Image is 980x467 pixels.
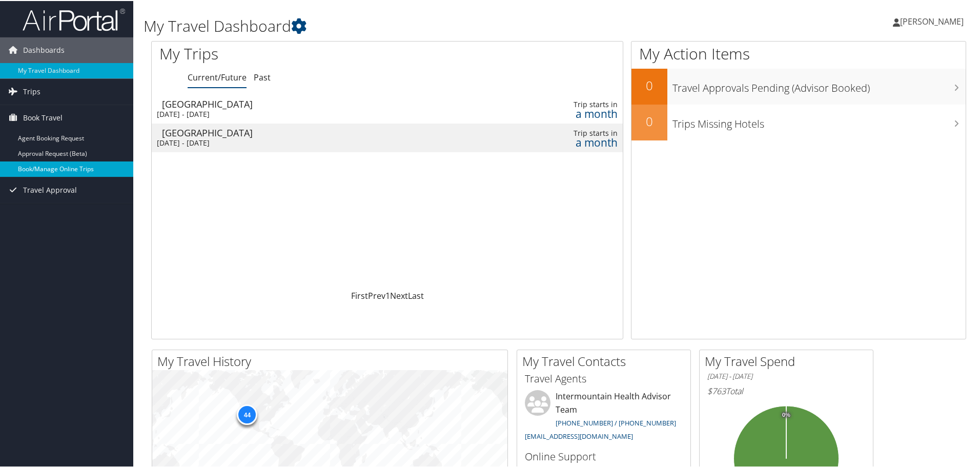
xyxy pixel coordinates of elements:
[254,71,271,82] a: Past
[782,411,790,417] tspan: 0%
[385,289,390,300] a: 1
[707,371,865,380] h6: [DATE] - [DATE]
[23,7,125,31] img: airportal-logo.png
[631,104,966,139] a: 0Trips Missing Hotels
[144,14,697,36] h1: My Travel Dashboard
[525,431,633,440] a: [EMAIL_ADDRESS][DOMAIN_NAME]
[893,5,974,36] a: [PERSON_NAME]
[515,99,618,108] div: Trip starts in
[525,371,683,385] h3: Travel Agents
[707,384,726,396] span: $763
[525,449,683,463] h3: Online Support
[672,111,966,130] h3: Trips Missing Hotels
[162,98,458,108] div: [GEOGRAPHIC_DATA]
[408,289,424,300] a: Last
[631,42,966,64] h1: My Action Items
[515,108,618,117] div: a month
[157,109,453,118] div: [DATE] - [DATE]
[631,76,667,93] h2: 0
[188,71,247,82] a: Current/Future
[515,137,618,146] div: a month
[351,289,368,300] a: First
[900,15,964,26] span: [PERSON_NAME]
[522,352,690,369] h2: My Travel Contacts
[390,289,408,300] a: Next
[157,137,453,147] div: [DATE] - [DATE]
[707,384,865,396] h6: Total
[237,403,257,424] div: 44
[631,112,667,129] h2: 0
[520,389,688,444] li: Intermountain Health Advisor Team
[157,352,507,369] h2: My Travel History
[515,128,618,137] div: Trip starts in
[705,352,873,369] h2: My Travel Spend
[631,68,966,104] a: 0Travel Approvals Pending (Advisor Booked)
[23,36,65,62] span: Dashboards
[159,42,419,64] h1: My Trips
[672,75,966,94] h3: Travel Approvals Pending (Advisor Booked)
[556,417,676,427] a: [PHONE_NUMBER] / [PHONE_NUMBER]
[23,176,77,202] span: Travel Approval
[23,78,40,104] span: Trips
[23,104,63,130] span: Book Travel
[368,289,385,300] a: Prev
[162,127,458,136] div: [GEOGRAPHIC_DATA]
